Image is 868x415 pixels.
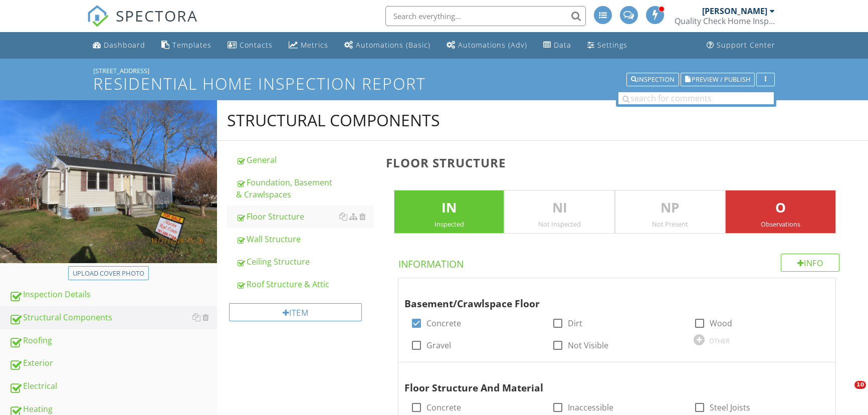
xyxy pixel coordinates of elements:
button: Inspection [626,73,679,87]
input: search for comments [618,92,774,104]
h1: Residential Home Inspection Report [93,75,775,92]
label: Dirt [568,318,582,328]
div: Not Inspected [505,220,614,228]
h3: Floor Structure [386,156,852,169]
img: The Best Home Inspection Software - Spectora [87,5,109,27]
div: Roofing [9,334,217,347]
div: Templates [172,40,211,50]
div: Item [229,303,362,321]
div: OTHER [709,337,730,345]
label: Steel Joists [710,402,750,412]
button: Preview / Publish [681,73,755,87]
label: Concrete [426,318,461,328]
a: Automations (Basic) [340,36,435,55]
input: Search everything... [385,6,586,26]
div: Inspected [394,220,504,228]
div: Basement/Crawlspace Floor [404,282,808,311]
div: Wall Structure [236,233,374,245]
div: Floor Structure And Material [404,366,808,395]
div: Observations [726,220,835,228]
a: Preview / Publish [681,74,755,83]
a: Support Center [703,36,779,55]
div: General [236,154,374,166]
a: Contacts [224,36,277,55]
div: Contacts [240,40,273,50]
div: Floor Structure [236,211,374,223]
label: Wood [710,318,732,328]
div: [PERSON_NAME] [702,6,767,16]
label: Gravel [426,340,451,350]
div: Roof Structure & Attic [236,278,374,290]
div: Structural Components [227,110,440,130]
a: Metrics [285,36,332,55]
a: Templates [157,36,215,55]
div: Info [781,254,840,272]
a: Data [539,36,575,55]
div: Upload cover photo [73,269,144,279]
div: Dashboard [104,40,145,50]
button: Upload cover photo [68,266,149,280]
div: Structural Components [9,311,217,324]
div: Settings [597,40,627,50]
a: Dashboard [89,36,149,55]
div: Metrics [301,40,328,50]
div: Inspection Details [9,288,217,301]
div: Automations (Adv) [458,40,527,50]
p: NP [615,198,725,218]
div: Electrical [9,380,217,393]
a: Inspection [626,74,679,83]
p: O [726,198,835,218]
a: Automations (Advanced) [443,36,531,55]
div: Exterior [9,357,217,370]
label: Not Visible [568,340,608,350]
iframe: Intercom live chat [834,381,858,405]
div: Quality Check Home Inspection [675,16,775,26]
div: [STREET_ADDRESS] [93,67,775,75]
p: IN [394,198,504,218]
label: Inaccessible [568,402,613,412]
p: NI [505,198,614,218]
div: Support Center [717,40,775,50]
h4: Information [398,254,839,271]
div: Not Present [615,220,725,228]
div: Inspection [631,76,675,83]
div: Automations (Basic) [356,40,430,50]
span: SPECTORA [116,5,198,26]
label: Concrete [426,402,461,412]
div: Data [554,40,571,50]
a: Settings [583,36,631,55]
div: Ceiling Structure [236,256,374,268]
div: Foundation, Basement & Crawlspaces [236,176,374,200]
span: 10 [854,381,866,389]
span: Preview / Publish [692,76,750,83]
a: SPECTORA [87,14,198,35]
